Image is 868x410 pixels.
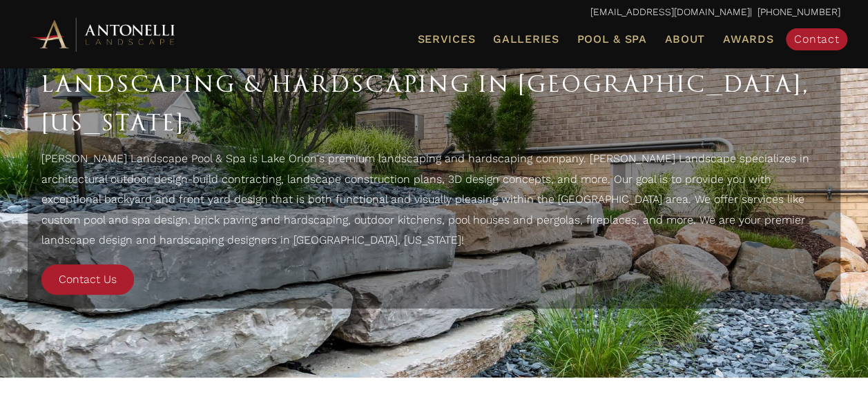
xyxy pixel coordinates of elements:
[59,273,117,286] span: Contact Us
[717,30,779,48] a: Awards
[28,15,180,53] img: Antonelli Horizontal Logo
[659,30,711,48] a: About
[794,32,839,46] span: Contact
[41,148,827,257] p: [PERSON_NAME] Landscape Pool & Spa is Lake Orion's premium landscaping and hardscaping company. [...
[488,30,564,48] a: Galleries
[571,30,652,48] a: Pool & Spa
[590,6,750,17] a: [EMAIL_ADDRESS][DOMAIN_NAME]
[28,3,840,21] p: | [PHONE_NUMBER]
[577,32,646,46] span: Pool & Spa
[723,32,773,46] span: Awards
[493,32,559,46] span: Galleries
[417,34,475,45] span: Services
[412,30,481,48] a: Services
[664,34,705,45] span: About
[41,64,827,141] h1: Landscaping & Hardscaping in [GEOGRAPHIC_DATA], [US_STATE]
[41,264,134,295] a: Contact Us
[786,28,847,50] a: Contact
